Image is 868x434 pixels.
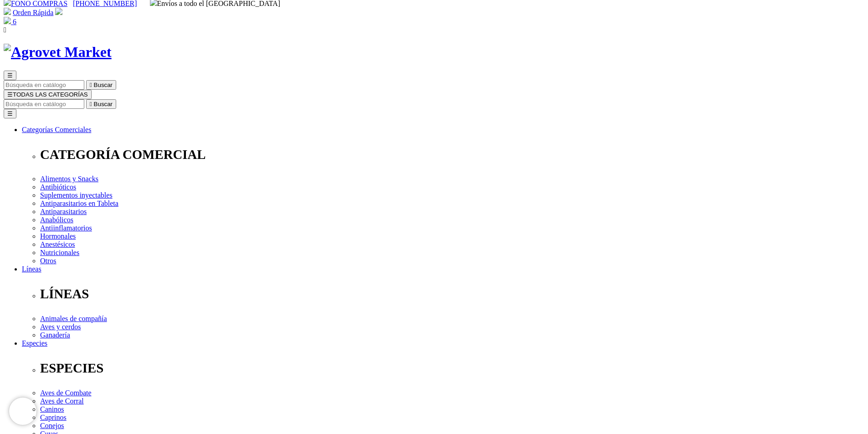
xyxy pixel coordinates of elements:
button:  Buscar [86,99,116,109]
a: Antiparasitarios en Tableta [40,199,118,207]
span: ☰ [7,72,13,79]
a: Orden Rápida [13,9,53,16]
input: Buscar [4,99,84,109]
a: Aves de Combate [40,389,92,397]
img: user.svg [55,8,62,15]
input: Buscar [4,80,84,90]
a: Aves de Corral [40,397,84,405]
i:  [90,82,92,88]
a: Ganadería [40,331,70,339]
a: Suplementos inyectables [40,191,113,199]
iframe: Brevo live chat [9,398,36,425]
a: Hormonales [40,232,76,240]
a: Nutricionales [40,249,79,256]
a: Otros [40,257,56,265]
span: ☰ [7,91,13,98]
span: Buscar [94,82,113,88]
a: Antiparasitarios [40,208,87,215]
span: Buscar [94,101,113,107]
img: shopping-cart.svg [4,8,11,15]
a: Anabólicos [40,216,73,224]
img: Agrovet Market [4,44,112,61]
a: Líneas [22,265,41,273]
a: Antibióticos [40,183,76,191]
a: Categorías Comerciales [22,126,91,133]
img: shopping-bag.svg [4,17,11,24]
a: Conejos [40,422,64,429]
a: Caninos [40,405,64,413]
button: ☰ [4,109,16,118]
a: Anestésicos [40,240,75,248]
button: ☰ [4,71,16,80]
p: CATEGORÍA COMERCIAL [40,147,864,162]
p: LÍNEAS [40,286,864,301]
a: Caprinos [40,414,67,421]
button: ☰TODAS LAS CATEGORÍAS [4,90,92,99]
a: Alimentos y Snacks [40,175,98,183]
a: Especies [22,339,47,347]
a: 6 [4,18,16,26]
a: Acceda a su cuenta de cliente [55,9,62,16]
i:  [90,101,92,107]
span: 6 [13,18,16,26]
p: ESPECIES [40,361,864,376]
a: Antiinflamatorios [40,224,92,232]
i:  [4,26,6,34]
button:  Buscar [86,80,116,90]
a: Aves y cerdos [40,323,81,331]
a: Animales de compañía [40,315,107,322]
